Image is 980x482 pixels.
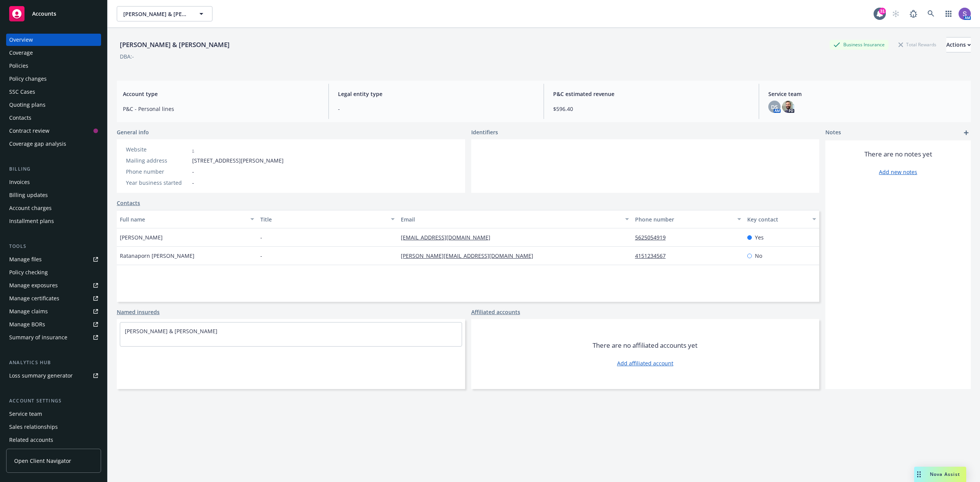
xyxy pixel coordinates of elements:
div: Website [126,145,189,153]
button: Actions [946,37,971,52]
div: Mailing address [126,156,189,164]
span: Manage exposures [6,279,101,291]
div: Phone number [635,215,733,223]
button: Title [257,210,398,228]
a: Manage claims [6,305,101,318]
div: Policy changes [9,73,47,85]
span: P&C - Personal lines [123,105,319,113]
a: Summary of insurance [6,331,101,344]
a: - [192,146,194,153]
button: Nova Assist [914,467,966,482]
div: Coverage gap analysis [9,138,66,150]
span: Nova Assist [930,471,960,477]
span: [STREET_ADDRESS][PERSON_NAME] [192,156,284,164]
div: Manage files [9,253,42,265]
div: Account settings [6,397,101,405]
a: Account charges [6,202,101,214]
a: Quoting plans [6,99,101,111]
a: Add new notes [879,168,917,176]
a: Overview [6,34,101,46]
button: Email [398,210,632,228]
a: Search [923,6,939,21]
span: Accounts [32,11,56,17]
span: Notes [825,128,841,137]
a: [EMAIL_ADDRESS][DOMAIN_NAME] [401,234,497,241]
div: Account charges [9,202,52,214]
img: photo [959,8,971,20]
div: Business Insurance [830,40,889,49]
a: Loss summary generator [6,370,101,382]
a: Contract review [6,125,101,137]
a: Installment plans [6,215,101,227]
div: Drag to move [914,467,924,482]
div: Summary of insurance [9,331,67,344]
a: Start snowing [888,6,903,21]
span: - [338,105,534,113]
div: 31 [879,7,886,14]
span: No [755,252,762,260]
div: Overview [9,34,33,46]
span: [PERSON_NAME] [120,233,163,241]
a: SSC Cases [6,86,101,98]
span: There are no affiliated accounts yet [593,341,697,350]
div: Actions [946,37,971,52]
a: Sales relationships [6,421,101,433]
span: DS [771,103,778,111]
a: Policy changes [6,73,101,85]
span: There are no notes yet [864,150,932,159]
a: Coverage [6,47,101,59]
div: Manage claims [9,305,48,318]
div: DBA: - [120,52,134,60]
a: Add affiliated account [617,359,673,367]
div: Manage exposures [9,279,58,291]
div: Installment plans [9,215,54,227]
div: Policies [9,60,28,72]
a: add [962,128,971,137]
span: - [260,252,262,260]
button: Full name [117,210,257,228]
div: Billing updates [9,189,48,201]
div: Key contact [747,215,808,223]
span: [PERSON_NAME] & [PERSON_NAME] [123,10,189,18]
a: Manage files [6,253,101,265]
span: Service team [768,90,965,98]
span: - [192,168,194,176]
a: [PERSON_NAME] & [PERSON_NAME] [125,327,217,335]
button: [PERSON_NAME] & [PERSON_NAME] [117,6,212,21]
span: P&C estimated revenue [553,90,750,98]
a: Contacts [6,112,101,124]
a: Policies [6,60,101,72]
div: Manage BORs [9,318,45,331]
div: Total Rewards [895,40,940,49]
button: Key contact [744,210,819,228]
div: Phone number [126,168,189,176]
div: Contacts [9,112,31,124]
a: Contacts [117,199,140,207]
a: 4151234567 [635,252,672,259]
a: Policy checking [6,266,101,278]
div: Full name [120,215,246,223]
a: Manage BORs [6,318,101,331]
div: Quoting plans [9,99,46,111]
a: Manage certificates [6,292,101,305]
a: Related accounts [6,434,101,446]
div: Contract review [9,125,49,137]
a: 5625054919 [635,234,672,241]
a: Accounts [6,3,101,24]
span: Open Client Navigator [14,457,71,465]
div: Sales relationships [9,421,58,433]
span: Legal entity type [338,90,534,98]
div: Service team [9,408,42,420]
a: Named insureds [117,308,160,316]
span: Yes [755,233,764,241]
a: Invoices [6,176,101,188]
button: Phone number [632,210,745,228]
div: [PERSON_NAME] & [PERSON_NAME] [117,40,233,50]
div: Policy checking [9,266,48,278]
div: Email [401,215,621,223]
span: General info [117,128,149,136]
span: Account type [123,90,319,98]
a: Service team [6,408,101,420]
div: Tools [6,243,101,250]
span: - [192,179,194,187]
